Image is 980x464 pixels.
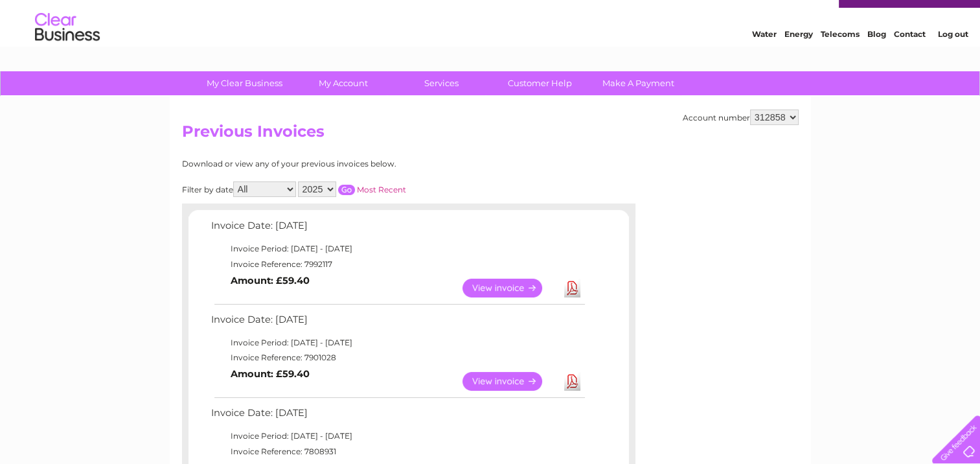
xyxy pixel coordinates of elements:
a: Telecoms [821,55,860,65]
td: Invoice Date: [DATE] [208,217,587,241]
a: Energy [784,55,813,65]
td: Invoice Reference: 7808931 [208,444,587,459]
td: Invoice Date: [DATE] [208,311,587,335]
a: Log out [937,55,968,65]
a: Download [564,279,580,297]
a: My Account [290,71,396,95]
h2: Previous Invoices [182,122,799,147]
a: Make A Payment [585,71,692,95]
a: Customer Help [486,71,593,95]
div: Download or view any of your previous invoices below. [182,159,522,168]
td: Invoice Period: [DATE] - [DATE] [208,428,587,444]
a: View [462,279,558,297]
a: Blog [867,55,886,65]
b: Amount: £59.40 [231,368,310,380]
td: Invoice Reference: 7901028 [208,350,587,365]
b: Amount: £59.40 [231,275,310,286]
td: Invoice Period: [DATE] - [DATE] [208,335,587,351]
div: Clear Business is a trading name of Verastar Limited (registered in [GEOGRAPHIC_DATA] No. 3667643... [185,7,797,63]
td: Invoice Date: [DATE] [208,404,587,428]
td: Invoice Reference: 7992117 [208,257,587,272]
a: My Clear Business [191,71,298,95]
a: Water [752,55,777,65]
a: Services [388,71,495,95]
img: logo.png [34,34,100,73]
a: Most Recent [357,185,406,194]
td: Invoice Period: [DATE] - [DATE] [208,241,587,257]
a: View [462,372,558,391]
a: 0333 014 3131 [736,6,825,23]
a: Download [564,372,580,391]
a: Contact [894,55,926,65]
div: Account number [683,110,799,125]
div: Filter by date [182,181,522,197]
